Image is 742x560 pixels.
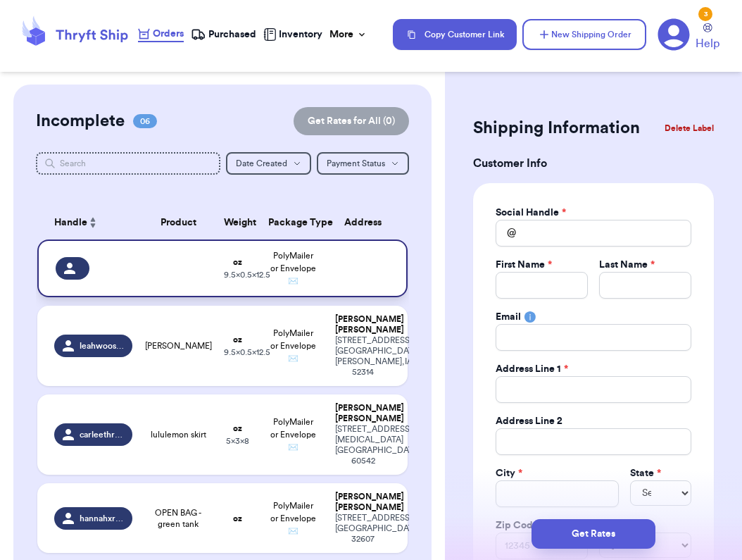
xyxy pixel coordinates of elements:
a: Purchased [191,27,256,42]
span: OPEN BAG - green tank [149,507,206,530]
label: Address Line 1 [496,362,568,376]
button: Get Rates [532,519,655,549]
button: Copy Customer Link [393,19,517,50]
div: [PERSON_NAME] [PERSON_NAME] [335,314,391,335]
label: City [496,466,522,480]
div: 3 [698,7,712,21]
a: 3 [658,18,690,51]
button: New Shipping Order [522,19,646,50]
strong: oz [233,335,242,344]
span: 06 [133,114,157,128]
div: [PERSON_NAME] [PERSON_NAME] [335,492,391,513]
a: Help [696,23,719,52]
a: Orders [138,27,184,42]
span: lululemon skirt [151,429,206,440]
span: [PERSON_NAME] [145,340,212,351]
label: State [630,466,661,480]
span: Inventory [279,27,322,42]
div: More [329,27,367,42]
button: Date Created [226,152,311,175]
span: Orders [153,27,184,41]
span: PolyMailer or Envelope ✉️ [270,502,316,535]
span: leahwoosley [80,340,124,351]
div: [STREET_ADDRESS] [GEOGRAPHIC_DATA][PERSON_NAME] , IA 52314 [335,335,391,378]
span: 9.5 x 0.5 x 12.5 [224,270,270,279]
span: 9.5 x 0.5 x 12.5 [224,348,270,356]
th: Package Type [260,206,327,239]
label: First Name [496,258,552,272]
label: Email [496,310,521,324]
span: Help [696,35,719,52]
span: carleethrifts [80,429,124,440]
span: Payment Status [327,159,385,168]
div: [STREET_ADDRESS][MEDICAL_DATA] [GEOGRAPHIC_DATA] , IL 60542 [335,424,391,466]
span: hannahxrizzo [80,513,124,524]
th: Product [141,206,215,239]
h3: Customer Info [473,155,714,172]
div: [STREET_ADDRESS] [GEOGRAPHIC_DATA] , FL 32607 [335,513,391,545]
span: Date Created [236,159,287,168]
th: Weight [215,206,260,239]
h2: Incomplete [36,110,125,132]
span: PolyMailer or Envelope ✉️ [270,251,316,285]
label: Last Name [599,258,655,272]
label: Social Handle [496,206,566,220]
button: Get Rates for All (0) [294,107,409,135]
h2: Shipping Information [473,117,640,139]
strong: oz [233,424,242,433]
button: Delete Label [659,113,719,144]
div: @ [496,220,516,247]
span: PolyMailer or Envelope ✉️ [270,418,316,452]
span: PolyMailer or Envelope ✉️ [270,329,316,363]
button: Sort ascending [87,214,99,231]
input: Search [36,152,220,175]
a: Inventory [263,27,322,42]
button: Payment Status [317,152,409,175]
strong: oz [233,514,242,523]
div: [PERSON_NAME] [PERSON_NAME] [335,403,391,424]
label: Address Line 2 [496,414,562,428]
span: Handle [54,216,87,230]
strong: oz [233,258,242,266]
span: Purchased [208,27,256,42]
span: 5 x 3 x 8 [226,437,249,445]
th: Address [327,206,408,239]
